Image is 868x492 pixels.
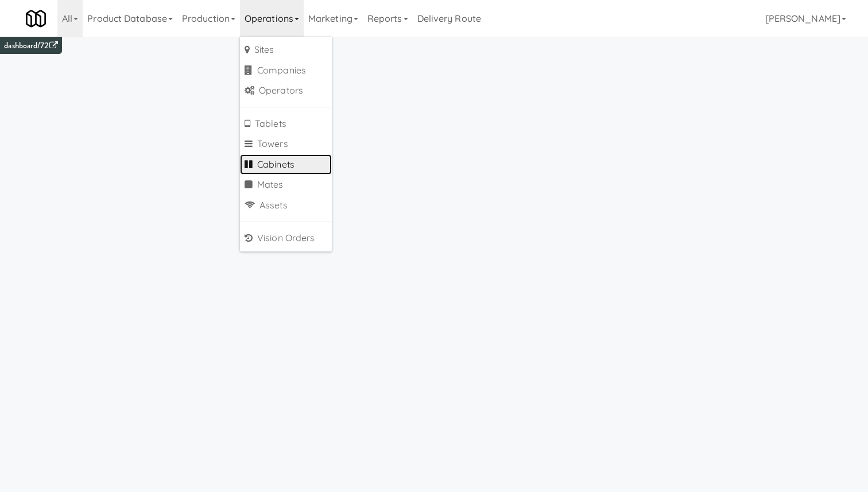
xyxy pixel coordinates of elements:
a: dashboard/72 [4,40,57,52]
a: Tablets [240,114,332,134]
img: Micromart [26,9,46,29]
a: Assets [240,195,332,216]
a: Sites [240,40,332,60]
a: Vision Orders [240,228,332,249]
a: Cabinets [240,154,332,175]
a: Operators [240,80,332,101]
a: Companies [240,60,332,81]
a: Mates [240,175,332,195]
a: Towers [240,134,332,154]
